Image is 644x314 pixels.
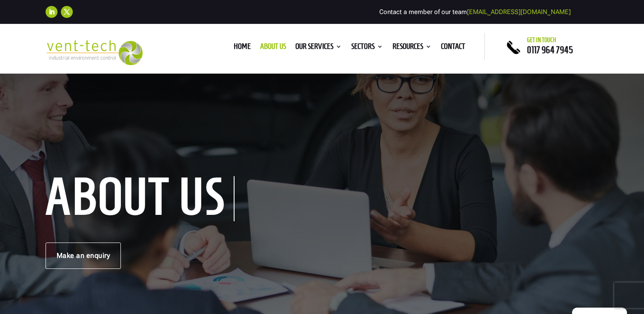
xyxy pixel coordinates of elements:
a: Home [234,43,251,53]
a: About us [260,43,286,53]
h1: About us [46,176,235,221]
a: 0117 964 7945 [527,45,573,55]
a: Follow on X [61,6,73,18]
span: Contact a member of our team [379,8,571,16]
a: Resources [392,43,432,53]
a: Our Services [295,43,342,53]
a: Follow on LinkedIn [46,6,57,18]
a: Contact [441,43,465,53]
a: Sectors [351,43,383,53]
span: Get in touch [527,37,556,43]
img: 2023-09-27T08_35_16.549ZVENT-TECH---Clear-background [46,40,143,65]
a: [EMAIL_ADDRESS][DOMAIN_NAME] [467,8,571,16]
a: Make an enquiry [46,243,121,269]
